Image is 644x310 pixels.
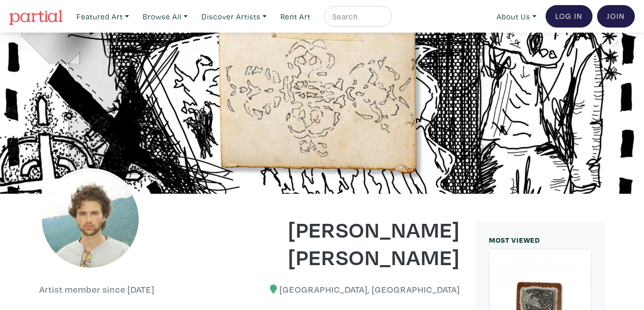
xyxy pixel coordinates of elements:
[138,6,192,27] a: Browse All
[197,6,271,27] a: Discover Artists
[257,284,460,295] h6: [GEOGRAPHIC_DATA], [GEOGRAPHIC_DATA]
[546,5,593,28] a: Log In
[489,235,540,245] small: MOST VIEWED
[72,6,134,27] a: Featured Art
[39,284,154,295] h6: Artist member since [DATE]
[331,10,382,23] input: Search
[276,6,315,27] a: Rent Art
[39,168,141,270] img: phpThumb.php
[492,6,541,27] a: About Us
[257,215,460,270] h1: [PERSON_NAME] [PERSON_NAME]
[597,5,635,28] a: Join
